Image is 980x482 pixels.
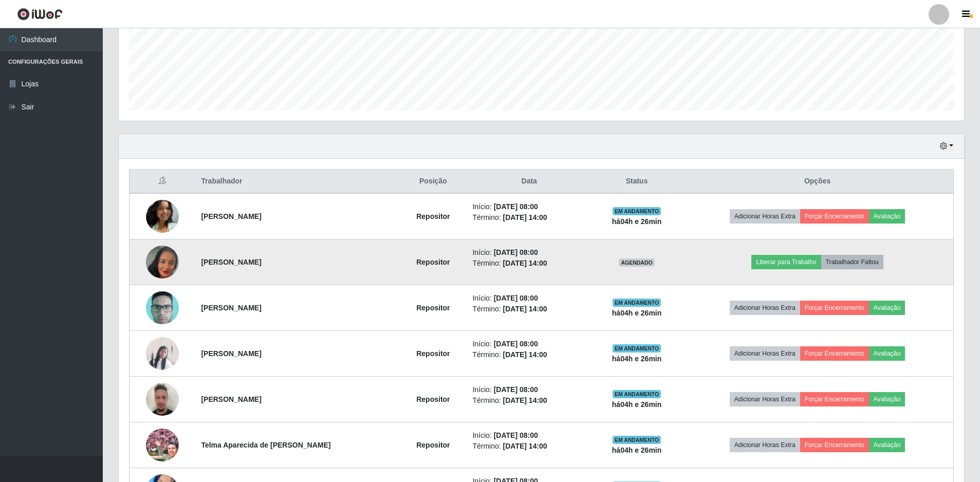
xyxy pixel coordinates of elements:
time: [DATE] 14:00 [503,442,547,450]
strong: [PERSON_NAME] [201,304,261,312]
button: Forçar Encerramento [800,209,869,224]
li: Início: [472,430,586,441]
time: [DATE] 14:00 [503,396,547,404]
strong: há 04 h e 26 min [612,400,662,409]
strong: Repositor [416,349,450,358]
img: 1752163217594.jpeg [146,288,179,328]
button: Adicionar Horas Extra [730,392,800,406]
strong: Repositor [416,395,450,403]
button: Adicionar Horas Extra [730,346,800,361]
li: Término: [472,304,586,314]
strong: [PERSON_NAME] [201,349,261,358]
button: Forçar Encerramento [800,346,869,361]
strong: Repositor [416,304,450,312]
th: Trabalhador [195,170,400,194]
time: [DATE] 14:00 [503,213,547,221]
li: Início: [472,293,586,304]
img: 1750597216502.jpeg [146,246,179,279]
img: CoreUI Logo [17,8,63,21]
strong: há 04 h e 26 min [612,217,662,226]
span: EM ANDAMENTO [613,436,661,444]
th: Opções [681,170,953,194]
button: Avaliação [869,346,905,361]
button: Forçar Encerramento [800,301,869,315]
th: Status [592,170,681,194]
th: Data [466,170,592,194]
time: [DATE] 08:00 [494,248,538,256]
span: EM ANDAMENTO [613,207,661,215]
th: Posição [400,170,466,194]
button: Adicionar Horas Extra [730,301,800,315]
li: Início: [472,247,586,258]
button: Liberar para Trabalho [751,255,821,269]
time: [DATE] 14:00 [503,350,547,359]
time: [DATE] 08:00 [494,431,538,439]
button: Forçar Encerramento [800,392,869,406]
strong: [PERSON_NAME] [201,395,261,403]
strong: há 04 h e 26 min [612,446,662,454]
time: [DATE] 14:00 [503,305,547,313]
strong: [PERSON_NAME] [201,212,261,220]
button: Trabalhador Faltou [821,255,883,269]
strong: Repositor [416,258,450,266]
span: AGENDADO [619,258,655,267]
button: Forçar Encerramento [800,438,869,452]
li: Início: [472,339,586,349]
button: Adicionar Horas Extra [730,438,800,452]
time: [DATE] 08:00 [494,340,538,348]
img: 1753289887027.jpeg [146,377,179,421]
span: EM ANDAMENTO [613,299,661,307]
img: 1751480704015.jpeg [146,337,179,370]
img: 1748893020398.jpeg [146,200,179,233]
button: Avaliação [869,438,905,452]
li: Início: [472,201,586,212]
li: Término: [472,441,586,452]
time: [DATE] 08:00 [494,202,538,211]
button: Adicionar Horas Extra [730,209,800,224]
li: Início: [472,384,586,395]
strong: há 04 h e 26 min [612,355,662,363]
strong: Telma Aparecida de [PERSON_NAME] [201,441,330,449]
strong: Repositor [416,212,450,220]
button: Avaliação [869,392,905,406]
li: Término: [472,258,586,269]
img: 1753488226695.jpeg [146,429,179,461]
strong: há 04 h e 26 min [612,309,662,317]
time: [DATE] 08:00 [494,294,538,302]
strong: [PERSON_NAME] [201,258,261,266]
button: Avaliação [869,209,905,224]
li: Término: [472,349,586,360]
li: Término: [472,395,586,406]
time: [DATE] 14:00 [503,259,547,267]
strong: Repositor [416,441,450,449]
time: [DATE] 08:00 [494,385,538,394]
button: Avaliação [869,301,905,315]
span: EM ANDAMENTO [613,390,661,398]
span: EM ANDAMENTO [613,344,661,353]
li: Término: [472,212,586,223]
